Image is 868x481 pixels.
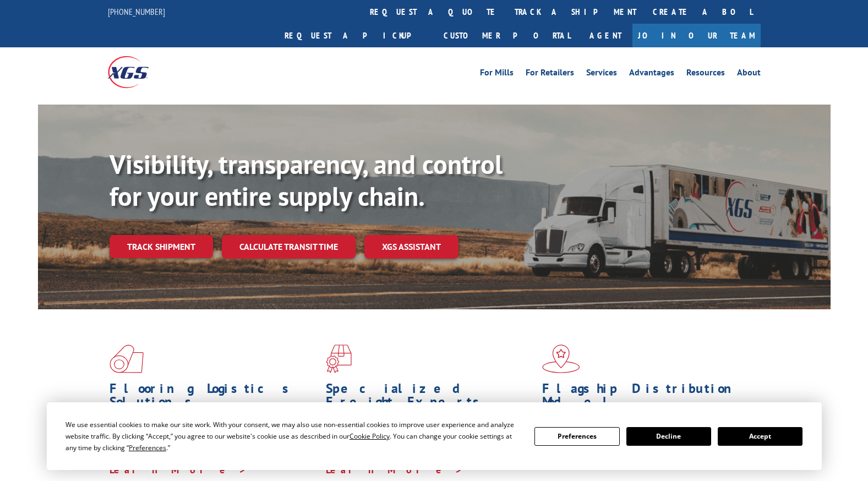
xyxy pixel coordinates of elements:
[526,68,574,80] a: For Retailers
[632,24,761,47] a: Join Our Team
[110,147,503,213] b: Visibility, transparency, and control for your entire supply chain.
[542,382,750,414] h1: Flagship Distribution Model
[364,235,458,259] a: XGS ASSISTANT
[350,431,390,441] span: Cookie Policy
[276,24,435,47] a: Request a pickup
[222,235,356,259] a: Calculate transit time
[629,68,674,80] a: Advantages
[626,427,711,446] button: Decline
[65,419,521,453] div: We use essential cookies to make our site work. With your consent, we may also use non-essential ...
[737,68,761,80] a: About
[326,382,534,414] h1: Specialized Freight Experts
[686,68,725,80] a: Resources
[110,382,318,414] h1: Flooring Logistics Solutions
[326,463,463,476] a: Learn More >
[435,24,578,47] a: Customer Portal
[129,443,166,452] span: Preferences
[718,427,803,446] button: Accept
[480,68,514,80] a: For Mills
[110,345,144,373] img: xgs-icon-total-supply-chain-intelligence-red
[586,68,617,80] a: Services
[110,463,247,476] a: Learn More >
[534,427,619,446] button: Preferences
[110,235,213,258] a: Track shipment
[108,6,165,17] a: [PHONE_NUMBER]
[542,345,580,373] img: xgs-icon-flagship-distribution-model-red
[47,402,822,470] div: Cookie Consent Prompt
[578,24,632,47] a: Agent
[326,345,352,373] img: xgs-icon-focused-on-flooring-red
